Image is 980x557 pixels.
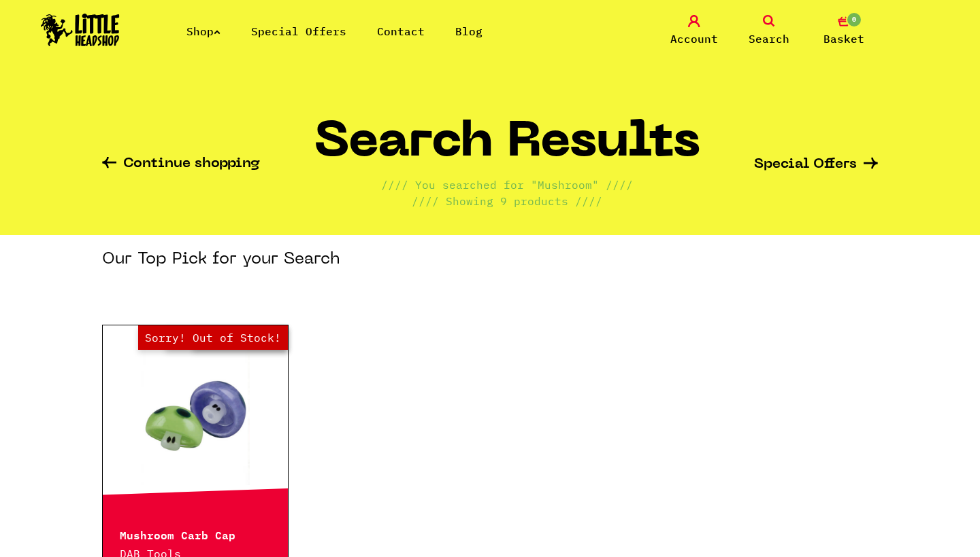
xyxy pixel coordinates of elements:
[735,15,803,47] a: Search
[412,193,602,209] p: //// Showing 9 products ////
[186,24,220,38] a: Shop
[810,15,878,47] a: 0 Basket
[102,249,340,270] h3: Our Top Pick for your Search
[455,24,483,38] a: Blog
[120,526,271,542] p: Mushroom Carb Cap
[846,12,862,28] span: 0
[103,349,288,485] a: Out of Stock Hurry! Low Stock Sorry! Out of Stock!
[102,157,260,173] a: Continue shopping
[749,31,789,47] span: Search
[670,31,718,47] span: Account
[251,24,346,38] a: Special Offers
[823,31,864,47] span: Basket
[41,14,120,46] img: Little Head Shop Logo
[314,120,700,177] h1: Search Results
[381,177,633,193] p: //// You searched for "Mushroom" ////
[754,158,878,172] a: Special Offers
[377,24,425,38] a: Contact
[138,325,288,350] span: Sorry! Out of Stock!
